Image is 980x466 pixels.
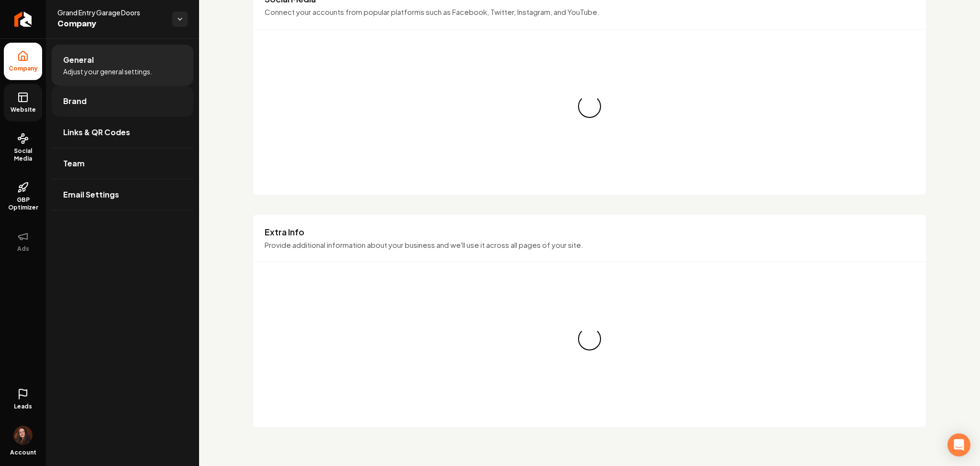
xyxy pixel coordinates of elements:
[57,8,165,17] span: Grand Entry Garage Doors
[10,449,36,456] span: Account
[63,189,119,200] span: Email Settings
[63,127,130,138] span: Links & QR Codes
[63,67,152,76] span: Adjust your general settings.
[57,17,165,31] span: Company
[52,179,193,210] a: Email Settings
[265,240,914,251] p: Provide additional information about your business and we'll use it across all pages of your site.
[13,245,33,253] span: Ads
[4,381,42,418] a: Leads
[947,433,970,456] div: Abrir Intercom Messenger
[4,196,42,211] span: GBP Optimizer
[4,125,42,170] a: Social Media
[14,12,32,27] img: Rebolt Logo
[13,426,33,445] img: Delfina Cavallaro
[265,226,914,238] h3: Extra Info
[4,223,42,260] button: Ads
[265,7,914,18] p: Connect your accounts from popular platforms such as Facebook, Twitter, Instagram, and YouTube.
[14,403,32,410] span: Leads
[52,117,193,148] a: Links & QR Codes
[52,86,193,116] a: Brand
[13,422,33,445] button: Open user button
[63,54,94,66] span: General
[577,326,602,352] div: Loading
[5,65,42,72] span: Company
[577,93,602,119] div: Loading
[4,147,42,163] span: Social Media
[7,106,40,114] span: Website
[4,84,42,121] a: Website
[4,174,42,219] a: GBP Optimizer
[52,148,193,179] a: Team
[63,158,85,169] span: Team
[63,95,87,107] span: Brand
